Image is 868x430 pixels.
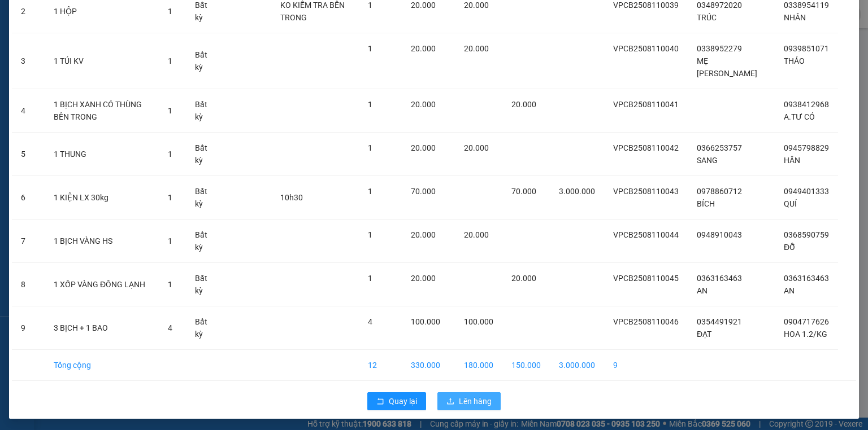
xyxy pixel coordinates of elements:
[168,280,172,289] span: 1
[10,23,89,37] div: ANH QUYỀN
[168,56,172,65] span: 1
[784,330,827,339] span: HOA 1.2/KG
[168,106,172,115] span: 1
[97,10,211,37] div: VP [GEOGRAPHIC_DATA]
[280,193,303,202] span: 10h30
[697,199,715,208] span: BÍCH
[368,100,372,109] span: 1
[45,220,159,263] td: 1 BỊCH VÀNG HS
[368,274,372,283] span: 1
[12,220,45,263] td: 7
[12,176,45,220] td: 6
[168,236,172,245] span: 1
[784,112,815,121] span: A.TƯ CÓ
[464,317,493,326] span: 100.000
[359,350,402,381] td: 12
[168,323,172,332] span: 4
[613,44,679,53] span: VPCB2508110040
[10,59,26,71] span: DĐ:
[784,56,805,65] span: THẢO
[411,1,436,10] span: 20.000
[697,230,742,239] span: 0948910043
[559,187,595,196] span: 3.000.000
[697,143,742,152] span: 0366253757
[459,395,492,407] span: Lên hàng
[12,263,45,306] td: 8
[464,1,489,10] span: 20.000
[502,350,550,381] td: 150.000
[446,397,454,406] span: upload
[464,143,489,152] span: 20.000
[97,50,211,66] div: 0796097879
[784,317,829,326] span: 0904717626
[613,1,679,10] span: VPCB2508110039
[784,44,829,53] span: 0939851071
[613,100,679,109] span: VPCB2508110041
[10,10,89,23] div: VP Cái Bè
[613,143,679,152] span: VPCB2508110042
[697,274,742,283] span: 0363163463
[45,263,159,306] td: 1 XỐP VÀNG ĐÔNG LẠNH
[45,176,159,220] td: 1 KIỆN LX 30kg
[12,33,45,89] td: 3
[411,317,440,326] span: 100.000
[697,330,711,339] span: ĐẠT
[784,274,829,283] span: 0363163463
[10,11,27,23] span: Gửi:
[186,89,224,133] td: Bất kỳ
[186,306,224,350] td: Bất kỳ
[784,187,829,196] span: 0949401333
[613,187,679,196] span: VPCB2508110043
[784,143,829,152] span: 0945798829
[511,100,536,109] span: 20.000
[437,392,501,410] button: uploadLên hàng
[368,44,372,53] span: 1
[12,89,45,133] td: 4
[45,133,159,176] td: 1 THUNG
[45,350,159,381] td: Tổng cộng
[784,230,829,239] span: 0368590759
[368,1,372,10] span: 1
[411,230,436,239] span: 20.000
[464,44,489,53] span: 20.000
[368,143,372,152] span: 1
[411,187,436,196] span: 70.000
[784,156,800,165] span: HÂN
[697,156,718,165] span: SANG
[280,1,345,22] span: KO KIỂM TRA BÊN TRONG
[12,306,45,350] td: 9
[511,187,536,196] span: 70.000
[784,13,806,22] span: NHÂN
[784,1,829,10] span: 0338954119
[411,44,436,53] span: 20.000
[186,33,224,89] td: Bất kỳ
[186,263,224,306] td: Bất kỳ
[784,286,795,295] span: AN
[697,56,757,78] span: MẸ [PERSON_NAME]
[511,274,536,283] span: 20.000
[186,133,224,176] td: Bất kỳ
[368,230,372,239] span: 1
[604,350,688,381] td: 9
[613,230,679,239] span: VPCB2508110044
[411,274,436,283] span: 20.000
[97,37,211,50] div: TỨ
[186,220,224,263] td: Bất kỳ
[697,286,708,295] span: AN
[45,89,159,133] td: 1 BỊCH XANH CÓ THÙNG BÊN TRONG
[697,187,742,196] span: 0978860712
[411,100,436,109] span: 20.000
[784,199,797,208] span: QUÍ
[97,11,124,23] span: Nhận:
[368,317,372,326] span: 4
[613,274,679,283] span: VPCB2508110045
[550,350,604,381] td: 3.000.000
[168,150,172,159] span: 1
[10,52,71,92] span: NAM ANH CB
[45,33,159,89] td: 1 TÚI KV
[45,306,159,350] td: 3 BỊCH + 1 BAO
[389,395,417,407] span: Quay lại
[367,392,426,410] button: rollbackQuay lại
[368,187,372,196] span: 1
[455,350,502,381] td: 180.000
